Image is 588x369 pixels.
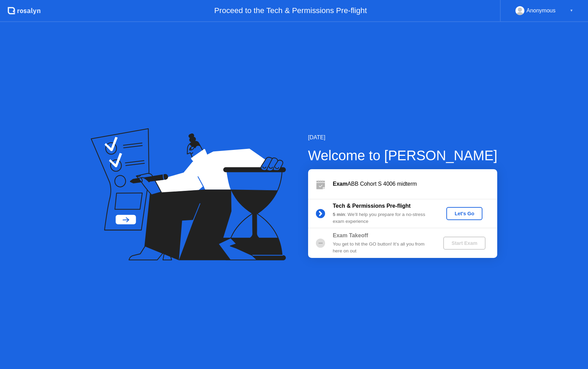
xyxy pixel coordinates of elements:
[308,145,498,166] div: Welcome to [PERSON_NAME]
[333,232,368,238] b: Exam Takeoff
[446,207,482,220] button: Let's Go
[308,133,498,142] div: [DATE]
[526,6,556,15] div: Anonymous
[333,241,432,255] div: You get to hit the GO button! It’s all you from here on out
[443,237,486,250] button: Start Exam
[333,181,348,187] b: Exam
[333,180,497,188] div: ABB Cohort S 4006 midterm
[449,211,480,216] div: Let's Go
[333,211,432,225] div: : We’ll help you prepare for a no-stress exam experience
[333,203,411,209] b: Tech & Permissions Pre-flight
[570,6,573,15] div: ▼
[333,212,345,217] b: 5 min
[446,240,483,246] div: Start Exam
